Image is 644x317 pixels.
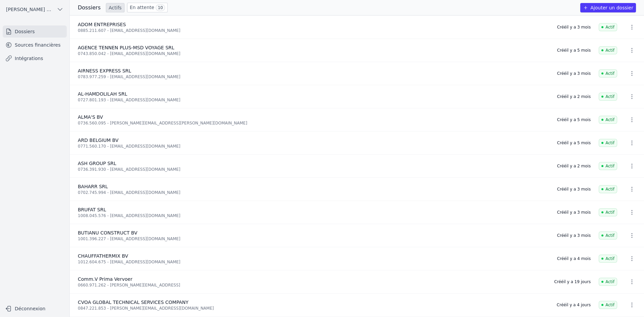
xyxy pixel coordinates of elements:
a: Intégrations [3,52,67,64]
button: Déconnexion [3,303,67,314]
div: 0660.971.262 - [PERSON_NAME][EMAIL_ADDRESS] [78,282,546,288]
div: Créé il y a 5 mois [557,140,591,146]
a: Dossiers [3,25,67,38]
span: ARD BELGIUM BV [78,138,118,143]
h3: Dossiers [78,4,101,12]
div: Créé il y a 4 jours [557,302,591,308]
div: 0885.211.607 - [EMAIL_ADDRESS][DOMAIN_NAME] [78,28,549,33]
span: ADOM ENTREPRISES [78,22,126,27]
div: 0702.745.994 - [EMAIL_ADDRESS][DOMAIN_NAME] [78,190,549,195]
div: 1012.604.675 - [EMAIL_ADDRESS][DOMAIN_NAME] [78,259,549,265]
span: Actif [599,301,617,309]
a: Actifs [106,3,124,12]
div: Créé il y a 4 mois [557,256,591,261]
button: [PERSON_NAME] ET PARTNERS SRL [3,4,67,15]
div: Créé il y a 19 jours [554,279,591,284]
div: 0736.560.095 - [PERSON_NAME][EMAIL_ADDRESS][PERSON_NAME][DOMAIN_NAME] [78,120,549,126]
div: 0743.850.042 - [EMAIL_ADDRESS][DOMAIN_NAME] [78,51,549,56]
span: 10 [156,4,165,11]
div: 0783.977.259 - [EMAIL_ADDRESS][DOMAIN_NAME] [78,74,549,80]
span: BAHARR SRL [78,184,108,189]
div: 0847.221.853 - [PERSON_NAME][EMAIL_ADDRESS][DOMAIN_NAME] [78,306,549,311]
span: Actif [599,185,617,193]
span: Actif [599,231,617,240]
div: 0727.801.193 - [EMAIL_ADDRESS][DOMAIN_NAME] [78,97,549,103]
div: 0736.391.930 - [EMAIL_ADDRESS][DOMAIN_NAME] [78,167,549,172]
span: ALMA'S BV [78,114,103,120]
span: ASH GROUP SRL [78,161,116,166]
div: 1001.396.227 - [EMAIL_ADDRESS][DOMAIN_NAME] [78,236,549,242]
div: Créé il y a 3 mois [557,210,591,215]
span: Actif [599,93,617,101]
span: Actif [599,46,617,54]
span: Actif [599,139,617,147]
button: Ajouter un dossier [580,3,636,12]
span: Actif [599,208,617,216]
span: BRUFAT SRL [78,207,106,212]
div: Créé il y a 2 mois [557,163,591,169]
div: Créé il y a 3 mois [557,24,591,30]
div: Créé il y a 3 mois [557,187,591,192]
span: Actif [599,116,617,124]
div: Créé il y a 5 mois [557,117,591,122]
span: Actif [599,255,617,263]
span: Actif [599,23,617,31]
span: CVOA GLOBAL TECHNICAL SERVICES COMPANY [78,300,189,305]
span: Actif [599,69,617,77]
span: CHAUFFATHERMIX BV [78,253,128,259]
span: AIRNESS EXPRESS SRL [78,68,131,73]
a: En attente 10 [127,3,168,12]
span: AL-HAMDOLILAH SRL [78,91,127,97]
span: AGENCE TENNEN PLUS-MSD VOYAGE SRL [78,45,174,50]
span: Actif [599,278,617,286]
span: BUTIANU CONSTRUCT BV [78,230,138,235]
div: Créé il y a 5 mois [557,48,591,53]
div: 1008.045.576 - [EMAIL_ADDRESS][DOMAIN_NAME] [78,213,549,218]
div: Créé il y a 2 mois [557,94,591,99]
span: Actif [599,162,617,170]
div: Créé il y a 3 mois [557,233,591,238]
a: Sources financières [3,39,67,51]
div: 0771.560.170 - [EMAIL_ADDRESS][DOMAIN_NAME] [78,144,549,149]
span: Comm.V Prima Vervoer [78,276,132,282]
div: Créé il y a 3 mois [557,71,591,76]
span: [PERSON_NAME] ET PARTNERS SRL [6,6,54,13]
